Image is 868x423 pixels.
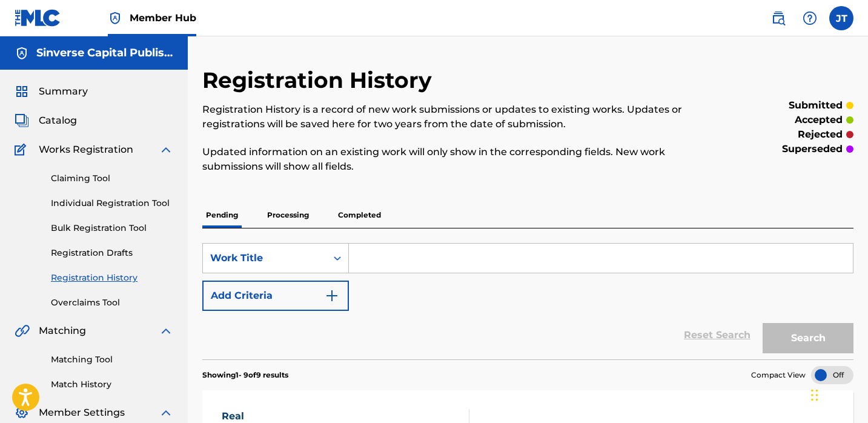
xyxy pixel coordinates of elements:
p: Completed [334,202,385,228]
img: expand [159,324,173,338]
p: Registration History is a record of new work submissions or updates to existing works. Updates or... [202,102,704,132]
span: Member Settings [39,405,125,420]
img: Accounts [15,46,29,61]
iframe: Chat Widget [807,365,868,423]
span: Catalog [39,113,77,128]
div: User Menu [829,6,853,30]
a: Public Search [766,6,790,30]
h2: Registration History [202,67,438,94]
span: Summary [39,84,88,99]
p: accepted [795,113,843,127]
span: Member Hub [130,11,196,25]
iframe: Resource Center [834,260,868,358]
form: Search Form [202,243,853,359]
a: Matching Tool [51,353,173,366]
img: Works Registration [15,142,30,157]
a: Match History [51,378,173,391]
button: Add Criteria [202,281,349,311]
p: Pending [202,202,242,228]
img: Top Rightsholder [108,11,122,25]
img: Member Settings [15,405,29,420]
div: Help [798,6,822,30]
a: Bulk Registration Tool [51,222,173,235]
a: SummarySummary [15,84,88,99]
a: Claiming Tool [51,172,173,185]
p: submitted [789,98,843,113]
a: Registration History [51,271,173,284]
p: Processing [263,202,313,228]
img: expand [159,405,173,420]
p: rejected [798,127,843,142]
span: Works Registration [39,142,133,157]
span: Compact View [751,370,806,381]
div: Work Title [210,251,319,265]
p: Showing 1 - 9 of 9 results [202,370,288,381]
p: superseded [782,142,843,156]
a: Registration Drafts [51,247,173,259]
a: Overclaims Tool [51,296,173,309]
img: MLC Logo [15,9,61,27]
img: 9d2ae6d4665cec9f34b9.svg [325,288,339,303]
img: expand [159,142,173,157]
img: search [771,11,786,25]
img: help [803,11,817,25]
h5: Sinverse Capital Publishing [36,46,173,60]
span: Matching [39,324,86,338]
img: Catalog [15,113,29,128]
img: Matching [15,324,30,338]
a: Individual Registration Tool [51,197,173,210]
img: Summary [15,84,29,99]
div: Drag [811,377,818,413]
a: CatalogCatalog [15,113,77,128]
p: Updated information on an existing work will only show in the corresponding fields. New work subm... [202,145,704,174]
